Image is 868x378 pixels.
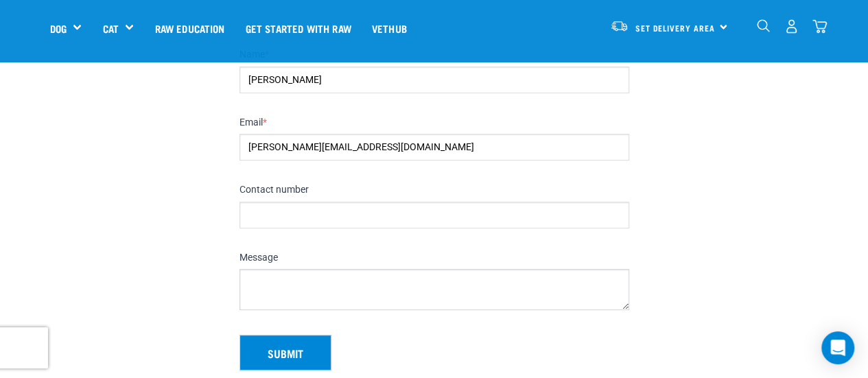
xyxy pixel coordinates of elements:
a: Get started with Raw [235,1,362,56]
img: user.png [784,19,799,34]
a: Cat [102,21,118,36]
span: Set Delivery Area [635,25,715,30]
label: Email [239,117,629,129]
button: Submit [239,335,331,370]
a: Dog [50,21,67,36]
img: home-icon@2x.png [812,19,827,34]
img: home-icon-1@2x.png [757,19,770,32]
label: Message [239,252,629,264]
a: Raw Education [144,1,235,56]
img: van-moving.png [610,20,629,32]
a: Vethub [362,1,417,56]
label: Contact number [239,184,629,196]
div: Open Intercom Messenger [821,331,854,364]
